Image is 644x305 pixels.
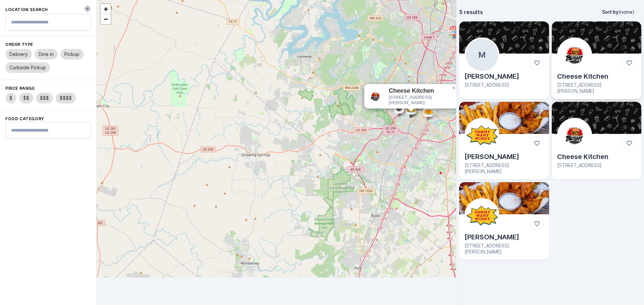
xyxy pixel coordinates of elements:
[389,95,455,106] div: [STREET_ADDRESS][PERSON_NAME]
[5,42,91,48] div: Order Type
[466,200,498,232] img: Card cover image
[602,9,635,15] span: Sort by
[465,82,519,88] div: [STREET_ADDRESS]
[459,182,549,214] img: Card cover image
[23,94,29,102] span: $$
[5,7,48,13] div: Location Search
[459,8,483,16] div: 5 results
[478,49,486,61] span: M
[406,104,416,115] img: Marker
[60,94,72,102] span: $$$$
[459,102,549,134] img: Card cover image
[64,50,79,58] span: Pickup
[465,162,538,174] div: [STREET_ADDRESS][PERSON_NAME]
[104,15,108,23] span: −
[423,107,433,117] img: Marker
[450,84,458,92] a: Close popup
[9,64,46,72] span: Curbside Pickup
[552,102,642,134] img: Card cover image
[389,87,455,95] div: Cheese Kitchen
[394,103,404,113] img: Marker
[557,162,608,168] div: [STREET_ADDRESS]
[595,5,641,19] button: Sort by(name)
[465,243,538,254] div: [STREET_ADDRESS][PERSON_NAME]
[40,94,49,102] span: $$$
[619,9,635,15] span: (name)
[9,50,28,58] span: Delivery
[465,72,519,81] div: [PERSON_NAME]
[39,50,54,58] span: Dine in
[558,119,591,151] img: Card cover image
[449,25,459,35] img: Marker
[557,72,631,81] div: Cheese Kitchen
[465,233,538,241] div: [PERSON_NAME]
[367,88,383,104] img: Card cover image
[452,85,455,91] span: ×
[558,39,591,71] img: Card cover image
[465,153,538,161] div: [PERSON_NAME]
[5,91,91,105] mat-chip-listbox: Price Range
[5,116,91,122] div: Food Category
[9,94,12,102] span: $
[101,4,111,14] a: Zoom in
[101,14,111,24] a: Zoom out
[466,119,498,151] img: Card cover image
[104,5,108,13] span: +
[5,85,91,91] div: Price Range
[552,21,642,54] img: Card cover image
[459,21,549,54] img: Card cover image
[5,48,91,74] mat-chip-listbox: Fulfillment
[557,82,631,94] div: [STREET_ADDRESS][PERSON_NAME]
[557,153,608,161] div: Cheese Kitchen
